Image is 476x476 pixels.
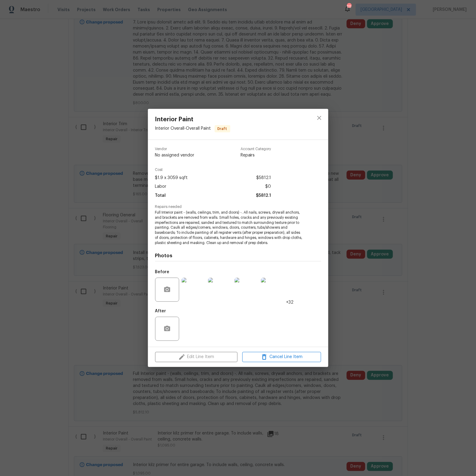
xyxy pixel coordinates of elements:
[155,309,166,313] h5: After
[347,4,351,10] div: 111
[266,182,271,191] span: $0
[155,116,230,123] span: Interior Paint
[155,191,166,200] span: Total
[256,191,271,200] span: $5812.1
[244,354,319,361] span: Cancel Line Item
[286,299,294,305] span: +32
[312,111,327,125] button: close
[155,210,305,246] span: Full Interior paint - (walls, ceilings, trim, and doors) -. All nails, screws, drywall anchors, a...
[155,253,321,259] h4: Photos
[155,127,211,131] span: Interior Overall - Overall Paint
[155,205,321,209] span: Repairs needed
[155,270,170,274] h5: Before
[256,174,271,182] span: $5812.1
[155,152,195,158] span: No assigned vendor
[241,152,271,158] span: Repairs
[242,352,321,363] button: Cancel Line Item
[155,182,167,191] span: Labor
[155,168,271,172] span: Cost
[155,147,195,151] span: Vendor
[241,147,271,151] span: Account Category
[215,126,230,132] span: Draft
[155,174,188,182] span: $1.9 x 3059 sqft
